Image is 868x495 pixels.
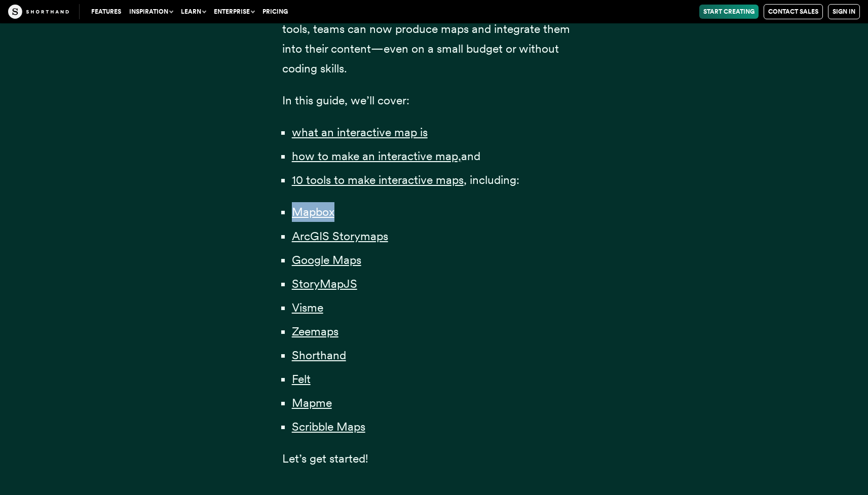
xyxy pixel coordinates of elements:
a: Zeemaps [292,324,338,338]
a: what an interactive map is [292,125,428,139]
a: Scribble Maps [292,420,365,434]
a: Start Creating [699,5,759,19]
a: Shorthand [292,348,346,362]
span: In this guide, we’ll cover: [282,93,409,107]
a: Pricing [258,5,292,19]
a: how to make an interactive map, [292,149,461,163]
a: StoryMapJS [292,277,357,291]
a: Visme [292,300,323,315]
span: and [461,149,480,163]
a: Mapbox [292,205,334,219]
a: Contact Sales [764,4,823,19]
button: Enterprise [210,5,258,19]
a: ArcGIS Storymaps [292,229,388,243]
img: The Craft [8,5,69,19]
a: Features [87,5,125,19]
span: , including: [464,173,519,187]
a: 10 tools to make interactive maps [292,173,464,187]
span: The good news is that, with the rise of interactive mapping tools, teams can now produce maps and... [282,2,584,75]
a: Google Maps [292,253,361,267]
a: Mapme [292,396,332,410]
button: Learn [177,5,210,19]
a: Sign in [828,4,860,19]
a: Felt [292,372,311,386]
span: Let’s get started! [282,451,368,466]
button: Inspiration [125,5,177,19]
